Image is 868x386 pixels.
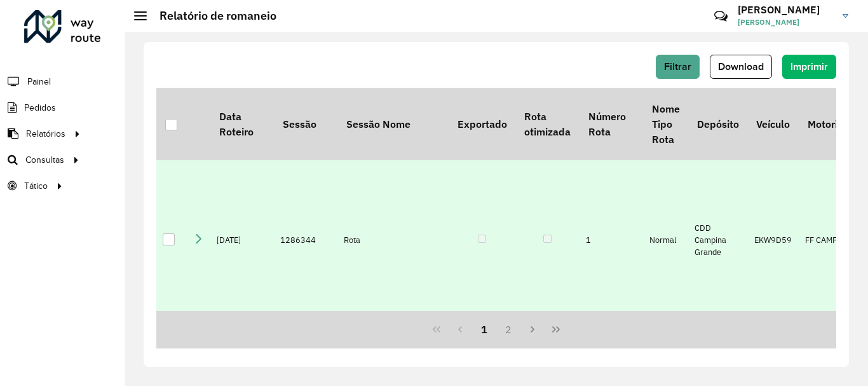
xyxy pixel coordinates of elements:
span: [PERSON_NAME] [738,17,833,28]
span: Imprimir [790,61,828,72]
span: Painel [27,75,51,88]
td: [DATE] [210,160,274,319]
th: Data Roteiro [210,88,274,160]
td: Normal [643,160,688,319]
th: Veículo [748,88,799,160]
span: Filtrar [664,61,691,72]
td: 1286344 [274,160,337,319]
td: 1 [580,160,643,319]
a: Contato Rápido [707,3,735,30]
th: Depósito [688,88,747,160]
button: Imprimir [782,55,836,79]
h3: [PERSON_NAME] [738,4,833,16]
h2: Relatório de romaneio [147,9,276,23]
button: Last Page [544,317,568,341]
td: Rota [337,160,449,319]
td: CDD Campina Grande [688,160,747,319]
button: 1 [472,317,496,341]
span: Pedidos [24,101,56,114]
button: Next Page [520,317,545,341]
span: Relatórios [26,127,65,141]
th: Exportado [449,88,515,160]
span: Download [718,61,764,72]
span: Consultas [25,153,64,167]
span: Tático [24,179,48,193]
th: Sessão [274,88,337,160]
button: Download [710,55,772,79]
button: 2 [496,317,520,341]
button: Filtrar [656,55,700,79]
th: Rota otimizada [515,88,579,160]
td: EKW9D59 [748,160,799,319]
th: Nome Tipo Rota [643,88,688,160]
th: Número Rota [580,88,643,160]
th: Sessão Nome [337,88,449,160]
